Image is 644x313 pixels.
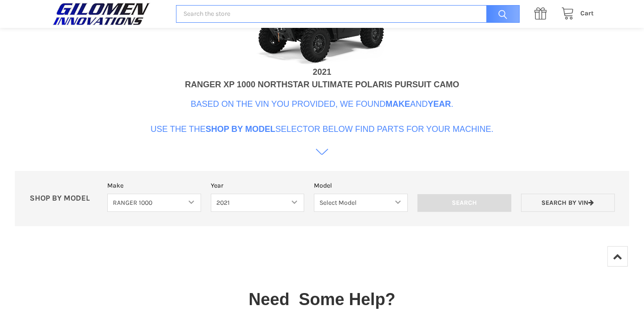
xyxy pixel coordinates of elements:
input: Search [417,194,511,212]
input: Search the store [176,5,519,23]
div: 2021 [312,66,331,78]
b: Shop By Model [206,124,275,134]
span: Cart [580,9,594,17]
label: Make [107,181,201,190]
p: Based on the VIN you provided, we found and . Use the the selector below find parts for your mach... [150,98,494,136]
input: Search [481,5,520,23]
label: Year [211,181,305,190]
img: GILOMEN INNOVATIONS [50,2,152,26]
label: Model [314,181,408,190]
a: GILOMEN INNOVATIONS [50,2,166,26]
div: RANGER XP 1000 NORTHSTAR ULTIMATE POLARIS PURSUIT CAMO [185,78,459,91]
a: Top of Page [607,246,628,267]
a: Search by VIN [521,194,615,212]
p: Need Some Help? [248,287,395,312]
b: Make [385,99,410,109]
a: Cart [556,8,594,20]
b: Year [428,99,451,109]
p: SHOP BY MODEL [25,194,103,203]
